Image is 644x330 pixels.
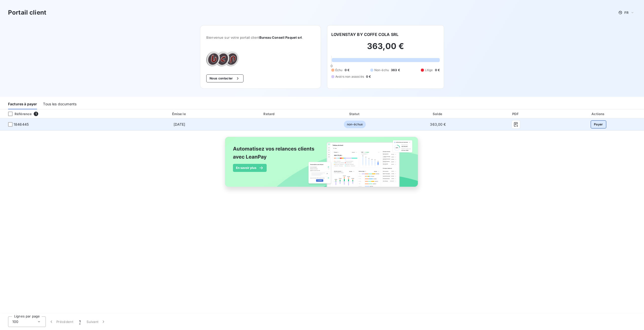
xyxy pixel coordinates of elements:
div: Retard [227,111,312,116]
span: Non-échu [374,68,389,72]
span: Litige [425,68,433,72]
span: Échu [335,68,343,72]
div: Actions [554,111,643,116]
div: Référence [4,112,32,116]
span: 363 € [391,68,400,72]
span: 0 [331,64,333,68]
button: Précédent [46,316,76,327]
div: Statut [314,111,396,116]
span: 0 € [345,68,349,72]
div: Tous les documents [43,99,76,109]
span: FR [624,11,628,15]
span: Bureau Conseil Paquet srl [259,35,302,39]
span: 1 [34,112,38,116]
span: Avoirs non associés [335,74,364,79]
span: 0 € [435,68,440,72]
span: 100 [12,319,18,324]
span: Bienvenue sur votre portail client . [206,35,315,39]
span: non-échue [344,121,366,128]
button: Payer [591,120,606,128]
button: Suivant [84,316,109,327]
div: PDF [480,111,552,116]
span: [DATE] [174,122,185,126]
span: 0 € [366,74,371,79]
img: banner [220,134,424,196]
button: 1 [76,316,84,327]
h2: 363,00 € [331,41,440,56]
span: 1846445 [14,122,29,127]
div: Factures à payer [8,99,37,109]
span: 363,00 € [430,122,446,126]
div: Émise le [134,111,225,116]
span: 1 [79,319,80,324]
h3: Portail client [8,8,46,17]
img: Company logo [206,52,238,66]
div: Solde [398,111,478,116]
button: Nous contacter [206,74,244,82]
h6: LOVENSTAY BY COFFE COLA SRL [331,31,398,37]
